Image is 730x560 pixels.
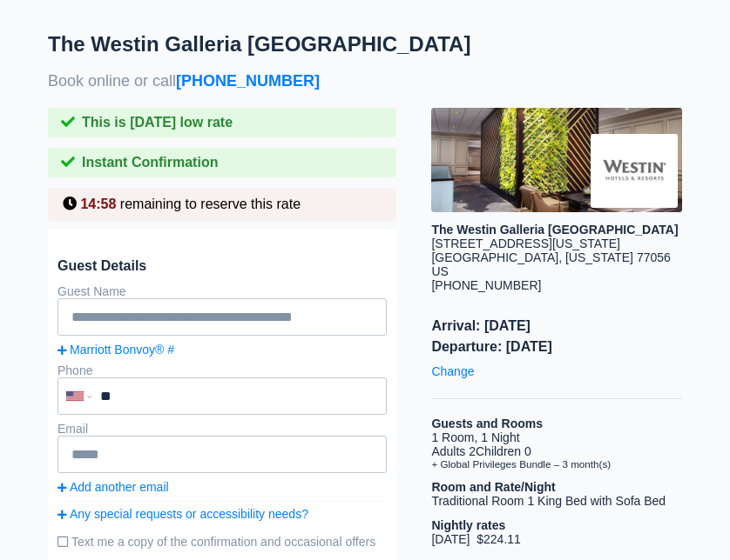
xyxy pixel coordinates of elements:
label: Text me a copy of the confirmation and occasional offers [57,528,387,556]
a: Any special requests or accessibility needs? [57,507,387,521]
span: Guest Details [57,258,387,274]
div: This is [DATE] low rate [48,108,396,137]
label: Email [57,422,88,436]
span: [DATE] $224.11 [431,532,520,546]
span: Book online or call [48,72,320,90]
div: Instant Confirmation [48,148,396,177]
b: Guests and Rooms [431,417,543,430]
li: Traditional Room 1 King Bed with Sofa Bed [431,494,682,508]
li: + Global Privileges Bundle – 3 month(s) [431,458,682,470]
img: hotel image [431,108,682,212]
b: Nightly rates [431,518,505,532]
li: 1 Room, 1 Night [431,430,682,444]
img: Brand logo for The Westin Galleria Houston [591,134,678,208]
a: Add another email [57,480,387,494]
span: [US_STATE] [565,250,633,264]
label: Phone [57,363,92,377]
div: [STREET_ADDRESS][US_STATE] [431,237,682,250]
h1: The Westin Galleria [GEOGRAPHIC_DATA] [48,32,590,57]
span: Departure: [DATE] [431,339,682,355]
div: [PHONE_NUMBER] [431,278,682,292]
a: Change [431,360,474,383]
div: The Westin Galleria [GEOGRAPHIC_DATA] [431,223,682,237]
span: remaining to reserve this rate [120,197,301,211]
a: [PHONE_NUMBER] [176,72,320,90]
span: Arrival: [DATE] [431,318,682,334]
a: Marriott Bonvoy® # [57,343,387,357]
li: Adults 2 [431,444,682,458]
span: 14:58 [80,197,116,211]
span: US [431,264,448,278]
label: Guest Name [57,284,126,298]
span: 77056 [637,250,671,264]
span: [GEOGRAPHIC_DATA], [431,250,562,264]
div: United States: +1 [59,379,96,413]
span: Children 0 [476,444,531,458]
b: Room and Rate/Night [431,480,555,494]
